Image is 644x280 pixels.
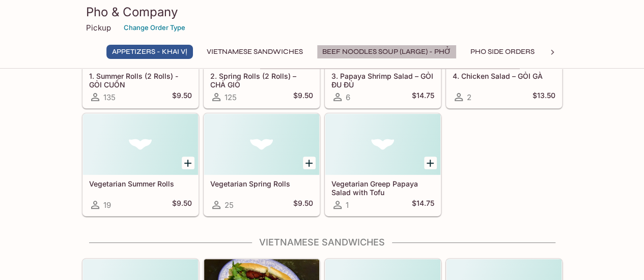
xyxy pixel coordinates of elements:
h5: 1. Summer Rolls (2 Rolls) - GỎI CUỐN [89,72,192,88]
h5: 3. Papaya Shrimp Salad – GỎI ĐU ĐỦ [331,72,434,88]
h5: $9.50 [293,199,313,211]
span: 6 [346,92,350,102]
h5: 4. Chicken Salad – GỎI GÀ [453,72,555,80]
span: 25 [225,200,234,210]
button: Add Vegetarian Summer Rolls [182,157,194,169]
button: Change Order Type [119,20,190,36]
h5: $9.50 [293,91,313,103]
div: Vegetarian Summer Rolls [83,114,198,175]
h5: Vegetarian Greep Papaya Salad with Tofu [331,179,434,196]
span: 125 [225,92,237,102]
button: Add Vegetarian Spring Rolls [303,157,316,169]
div: Vegetarian Greep Papaya Salad with Tofu [325,114,440,175]
h5: 2. Spring Rolls (2 Rolls) – CHẢ GIÒ [210,72,313,88]
h5: $9.50 [172,91,192,103]
div: Vegetarian Spring Rolls [204,114,319,175]
h5: $13.50 [533,91,555,103]
a: Vegetarian Summer Rolls19$9.50 [82,113,199,216]
p: Pickup [86,23,111,33]
h5: Vegetarian Spring Rolls [210,179,313,188]
h3: Pho & Company [86,4,558,20]
button: BEEF NOODLES SOUP (LARGE) - PHỞ [317,45,457,59]
button: Add Vegetarian Greep Papaya Salad with Tofu [424,157,437,169]
a: Vegetarian Greep Papaya Salad with Tofu1$14.75 [325,113,441,216]
span: 2 [467,92,471,102]
h4: VIETNAMESE SANDWICHES [82,237,563,248]
span: 135 [103,92,116,102]
h5: $14.75 [412,91,434,103]
h5: Vegetarian Summer Rolls [89,179,192,188]
span: 19 [103,200,111,210]
button: Appetizers - KHAI VỊ [106,45,193,59]
button: VIETNAMESE SANDWICHES [201,45,309,59]
h5: $9.50 [172,199,192,211]
a: Vegetarian Spring Rolls25$9.50 [204,113,320,216]
button: PHO SIDE ORDERS [465,45,540,59]
span: 1 [346,200,349,210]
h5: $14.75 [412,199,434,211]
